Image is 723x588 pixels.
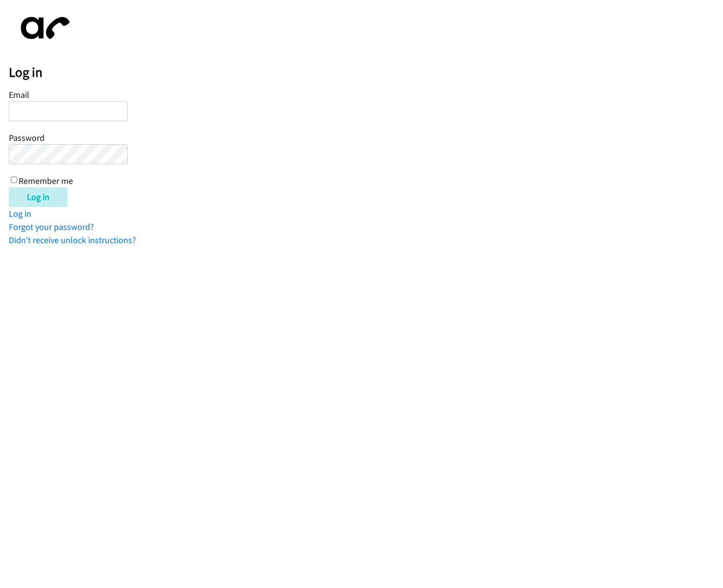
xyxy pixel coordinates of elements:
a: Forgot your password? [9,221,94,232]
label: Remember me [19,175,73,186]
img: aphone-8a226864a2ddd6a5e75d1ebefc011f4aa8f32683c2d82f3fb0802fe031f96514.svg [9,9,77,47]
label: Email [9,89,29,100]
label: Password [9,132,45,143]
h2: Log in [9,64,723,81]
input: Log in [9,187,68,207]
a: Log in [9,208,31,219]
a: Didn't receive unlock instructions? [9,234,136,246]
